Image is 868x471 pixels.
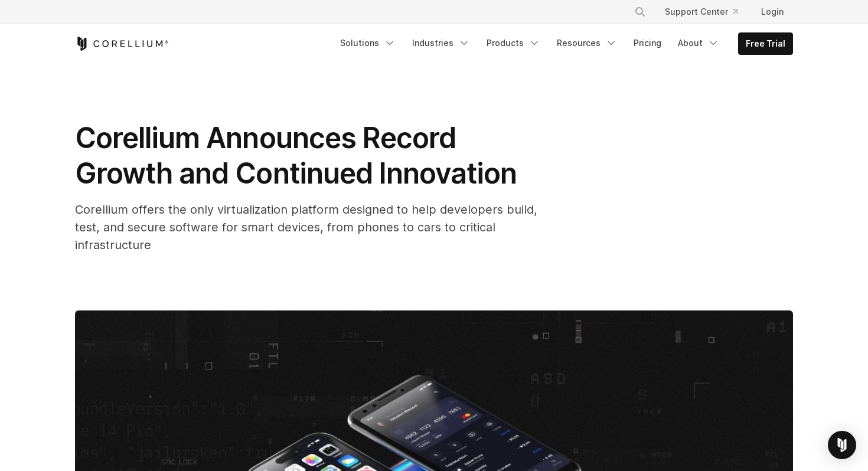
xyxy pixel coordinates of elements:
[333,32,793,55] div: Navigation Menu
[655,1,747,22] a: Support Center
[671,32,726,54] a: About
[405,32,477,54] a: Industries
[333,32,403,54] a: Solutions
[828,431,856,459] div: Open Intercom Messenger
[752,1,793,22] a: Login
[739,33,792,54] a: Free Trial
[629,1,651,22] button: Search
[75,202,537,252] span: Corellium offers the only virtualization platform designed to help developers build, test, and se...
[620,1,793,22] div: Navigation Menu
[626,32,668,54] a: Pricing
[75,37,169,51] a: Corellium Home
[479,32,547,54] a: Products
[75,120,517,191] span: Corellium Announces Record Growth and Continued Innovation
[550,32,624,54] a: Resources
